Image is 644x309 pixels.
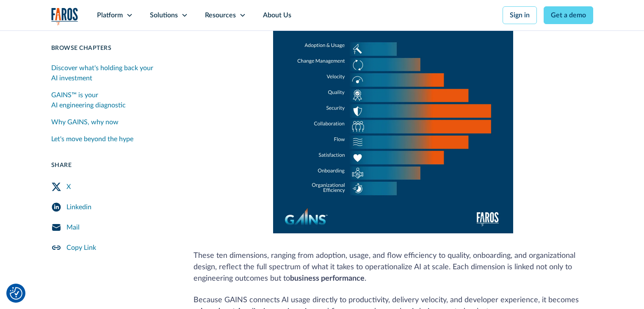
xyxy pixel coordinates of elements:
[290,275,365,282] strong: business performance
[66,202,91,212] div: Linkedin
[51,197,173,217] a: LinkedIn Share
[66,222,80,232] div: Mail
[51,161,173,170] div: Share
[51,134,133,144] div: Let's move beyond the hype
[10,287,22,300] img: Revisit consent button
[51,8,78,25] a: home
[51,217,173,238] a: Mail Share
[544,6,593,24] a: Get a demo
[51,8,78,25] img: Logo of the analytics and reporting company Faros.
[51,44,173,53] div: Browse Chapters
[150,10,178,20] div: Solutions
[51,60,173,87] a: Discover what's holding back your AI investment
[51,114,173,131] a: Why GAINS, why now
[503,6,537,24] a: Sign in
[97,10,123,20] div: Platform
[51,90,173,110] div: GAINS™ is your AI engineering diagnostic
[66,182,71,192] div: X
[193,250,593,284] p: These ten dimensions, ranging from adoption, usage, and flow efficiency to quality, onboarding, a...
[51,131,173,148] a: Let's move beyond the hype
[51,238,173,258] a: Copy Link
[51,87,173,114] a: GAINS™ is your AI engineering diagnostic
[51,117,119,127] div: Why GAINS, why now
[10,287,22,300] button: Cookie Settings
[66,243,96,253] div: Copy Link
[205,10,236,20] div: Resources
[51,177,173,197] a: Twitter Share
[51,63,173,83] div: Discover what's holding back your AI investment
